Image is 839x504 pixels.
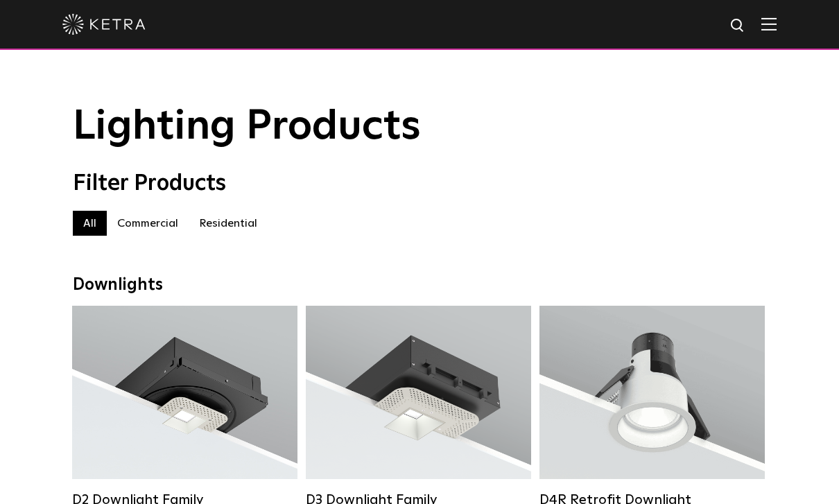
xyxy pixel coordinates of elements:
[62,14,146,35] img: ketra-logo-2019-white
[729,17,747,35] img: search icon
[73,211,107,236] label: All
[73,171,766,197] div: Filter Products
[107,211,189,236] label: Commercial
[761,17,777,31] img: Hamburger%20Nav.svg
[73,275,766,295] div: Downlights
[189,211,268,236] label: Residential
[73,106,421,148] span: Lighting Products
